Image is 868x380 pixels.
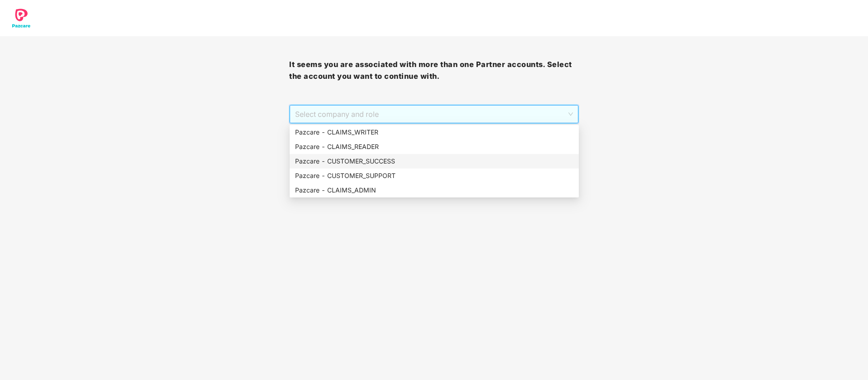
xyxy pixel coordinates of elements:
[290,183,579,197] div: Pazcare - CLAIMS_ADMIN
[290,154,579,168] div: Pazcare - CUSTOMER_SUCCESS
[295,185,573,195] div: Pazcare - CLAIMS_ADMIN
[295,127,573,137] div: Pazcare - CLAIMS_WRITER
[295,156,573,166] div: Pazcare - CUSTOMER_SUCCESS
[289,59,578,82] h3: It seems you are associated with more than one Partner accounts. Select the account you want to c...
[290,168,579,183] div: Pazcare - CUSTOMER_SUPPORT
[290,125,579,139] div: Pazcare - CLAIMS_WRITER
[295,171,573,181] div: Pazcare - CUSTOMER_SUPPORT
[290,139,579,154] div: Pazcare - CLAIMS_READER
[295,106,572,123] span: Select company and role
[295,142,573,152] div: Pazcare - CLAIMS_READER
